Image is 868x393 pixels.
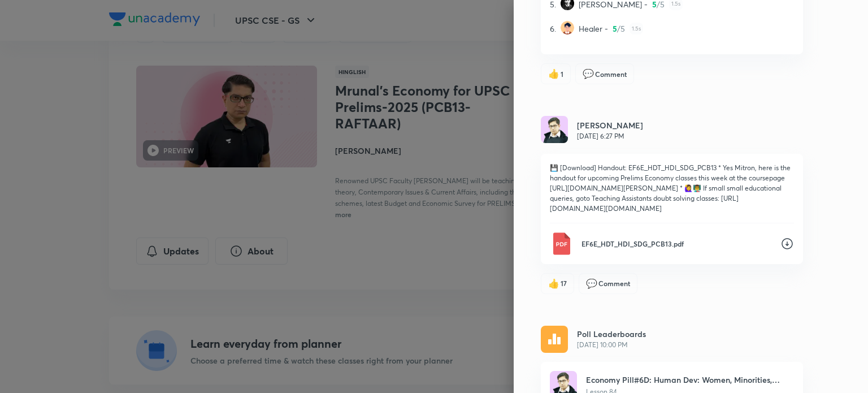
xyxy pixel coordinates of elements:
span: 5 [620,23,625,34]
p: EF6E_HDT_HDI_SDG_PCB13.pdf [581,239,771,249]
span: [DATE] 10:00 PM [577,340,646,350]
span: comment [583,68,594,79]
span: Healer - [579,23,608,34]
span: like [548,68,559,79]
p: Economy Pill#6D: Human Dev: Women, Minorities, Weaker Section [586,374,794,386]
p: Poll Leaderboards [577,328,646,340]
img: Avatar [541,116,568,143]
img: Avatar [561,21,574,34]
img: rescheduled [541,326,568,353]
span: 1 [561,69,563,79]
span: comment [586,278,597,288]
h6: [PERSON_NAME] [577,119,643,131]
p: [DATE] 6:27 PM [577,131,643,141]
span: 1.5s [630,23,643,34]
span: like [548,278,559,288]
span: 6. [550,23,556,34]
span: Comment [595,69,627,79]
span: Comment [598,278,630,288]
span: 5 [613,23,617,34]
img: Pdf [550,232,572,255]
span: / [617,23,620,34]
p: 💾 [Download] Handout: EF6E_HDT_HDI_SDG_PCB13 * Yes Mitron, here is the handout for upcoming Preli... [550,163,794,214]
span: 17 [561,278,567,288]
